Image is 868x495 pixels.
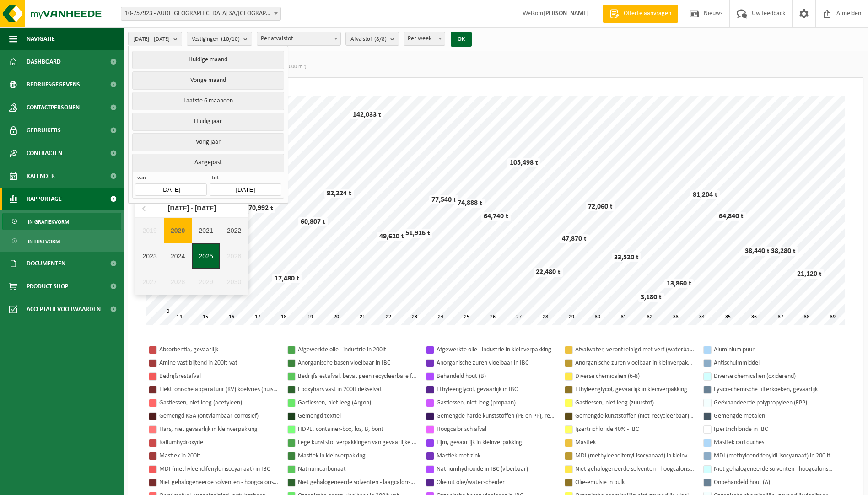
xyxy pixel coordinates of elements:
button: Aangepast [132,154,284,172]
button: Vorig jaar [132,133,284,151]
a: In grafiekvorm [2,213,121,230]
div: 3,180 t [638,293,664,302]
div: Anorganische zuren vloeibaar in IBC [437,357,555,369]
span: Kalender [27,165,55,188]
span: Per afvalstof [257,32,341,46]
div: 2023 [135,243,164,269]
button: Huidige maand [132,51,284,69]
div: MDI (methyleendifenyldi-isocyanaat) in IBC [159,463,278,475]
div: Mastiek cartouches [714,437,833,448]
span: 10-757923 - AUDI BRUSSELS SA/NV - VORST [121,7,280,20]
div: 2025 [192,243,220,269]
div: Gemengde metalen [714,410,833,422]
span: Offerte aanvragen [621,9,674,18]
div: Anorganische zuren vloeibaar in kleinverpakking [575,357,694,369]
div: Gasflessen, niet leeg (propaan) [437,397,555,409]
div: 13,860 t [664,279,694,288]
div: 47,870 t [560,234,589,243]
div: 142,033 t [350,110,383,119]
div: 64,740 t [481,212,511,221]
div: Lege kunststof verpakkingen van gevaarlijke stoffen [298,437,417,448]
div: Gemengde kunststoffen (niet-recycleerbaar), exclusief PVC [575,410,694,422]
button: [DATE] - [DATE] [128,32,182,46]
div: 2020 [164,218,192,243]
div: Ethyleenglycol, gevaarlijk in IBC [437,384,555,395]
div: Hars, niet gevaarlijk in kleinverpakking [159,424,278,435]
div: 51,916 t [403,229,432,238]
div: Antischuimmiddel [714,357,833,369]
span: Dashboard [27,50,61,73]
div: 74,888 t [455,199,485,208]
div: Aluminium puur [714,344,833,355]
span: Gebruikers [27,119,61,142]
button: Vestigingen(10/10) [187,32,252,46]
div: 38,280 t [769,247,798,256]
div: MDI (methyleendifenyl-isocyanaat) in kleinverpakking [575,450,694,462]
div: Mastiek in kleinverpakking [298,450,417,462]
count: (10/10) [221,36,240,42]
span: Contracten [27,142,62,165]
div: Bedrijfsrestafval [159,371,278,382]
div: Anorganische basen vloeibaar in IBC [298,357,417,369]
div: 38,440 t [743,247,772,256]
div: Bedrijfsrestafval, bevat geen recycleerbare fracties, verbrandbaar na verkleining [298,371,417,382]
span: Per week [404,32,445,46]
div: Afvalwater, verontreinigd met verf (waterbasis) [575,344,694,355]
span: Contactpersonen [27,96,80,119]
div: Behandeld hout (B) [437,371,555,382]
div: Niet gehalogeneerde solventen - hoogcalorisch in kleinverpakking [159,477,278,488]
div: 64,840 t [717,212,746,221]
div: Hoogcalorisch afval [437,424,555,435]
button: Vorige maand [132,71,284,90]
div: Gasflessen, niet leeg (zuurstof) [575,397,694,409]
div: 105,498 t [507,158,540,167]
div: 49,620 t [377,232,406,241]
a: In lijstvorm [2,232,121,250]
div: Afgewerkte olie - industrie in kleinverpakking [437,344,555,355]
span: van [135,174,206,183]
div: 21,120 t [795,269,824,279]
div: 2022 [220,218,248,243]
div: Kaliumhydroxyde [159,437,278,448]
div: 60,807 t [298,217,328,226]
button: Huidig jaar [132,113,284,131]
span: Product Shop [27,275,68,298]
div: 72,060 t [586,202,615,211]
div: 2019 [135,218,164,243]
div: Gemengde harde kunststoffen (PE en PP), recycleerbaar (industrieel) [437,410,555,422]
div: Diverse chemicaliën (6-8) [575,371,694,382]
span: Per week [404,32,445,45]
span: Rapportage [27,188,62,210]
div: 2021 [192,218,220,243]
div: Natriumhydroxide in IBC (vloeibaar) [437,463,555,475]
div: 33,520 t [612,253,641,262]
div: Elektronische apparatuur (KV) koelvries (huishoudelijk) [159,384,278,395]
span: Afvalstof [350,32,387,46]
div: Ijzertrichloride in IBC [714,424,833,435]
div: 77,540 t [429,195,458,204]
div: 17,480 t [272,274,302,283]
div: Lijm, gevaarlijk in kleinverpakking [437,437,555,448]
div: Ethyleenglycol, gevaarlijk in kleinverpakking [575,384,694,395]
span: Documenten [27,252,65,275]
div: 2024 [164,243,192,269]
div: 70,992 t [246,204,275,213]
div: Amine vast bijtend in 200lt-vat [159,357,278,369]
div: Olie uit olie/waterscheider [437,477,555,488]
div: Niet gehalogeneerde solventen - laagcalorisch in 200lt-vat [298,477,417,488]
div: HDPE, container-box, los, B, bont [298,424,417,435]
div: Epoxyhars vast in 200lt dekselvat [298,384,417,395]
div: Geëxpandeerde polypropyleen (EPP) [714,397,833,409]
span: Navigatie [27,27,55,50]
strong: [PERSON_NAME] [543,10,589,17]
span: Per afvalstof [257,32,340,45]
div: Afgewerkte olie - industrie in 200lt [298,344,417,355]
span: In grafiekvorm [28,213,69,231]
div: 22,480 t [534,268,563,277]
div: Niet gehalogeneerde solventen - hoogcalorisch in IBC [714,463,833,475]
div: Gasflessen, niet leeg (Argon) [298,397,417,409]
div: Mastiek [575,437,694,448]
span: tot [210,174,281,183]
div: Ijzertrichloride 40% - IBC [575,424,694,435]
a: Offerte aanvragen [603,5,678,23]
